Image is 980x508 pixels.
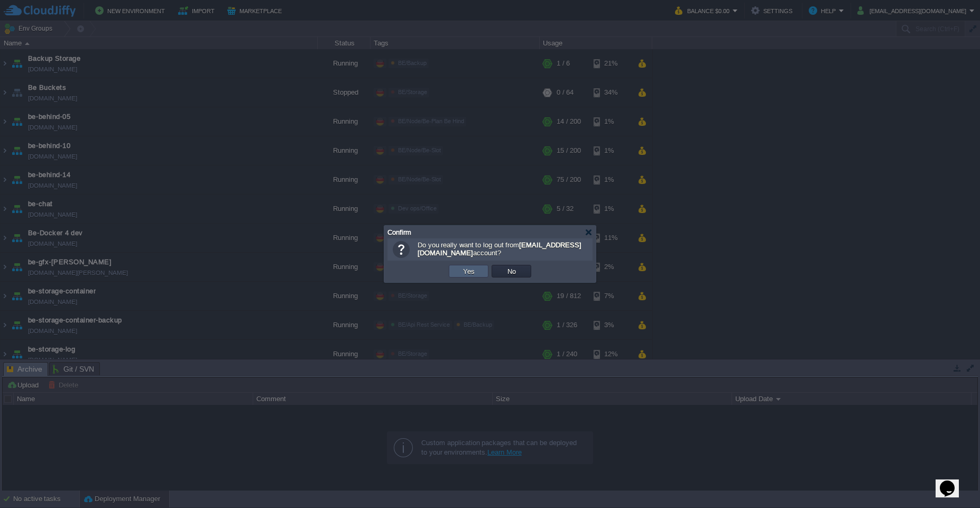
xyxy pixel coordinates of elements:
b: [EMAIL_ADDRESS][DOMAIN_NAME] [418,241,581,257]
iframe: chat widget [936,466,969,497]
span: Do you really want to log out from account? [418,241,581,257]
button: No [504,266,519,276]
button: Yes [460,266,478,276]
span: Confirm [387,228,411,236]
